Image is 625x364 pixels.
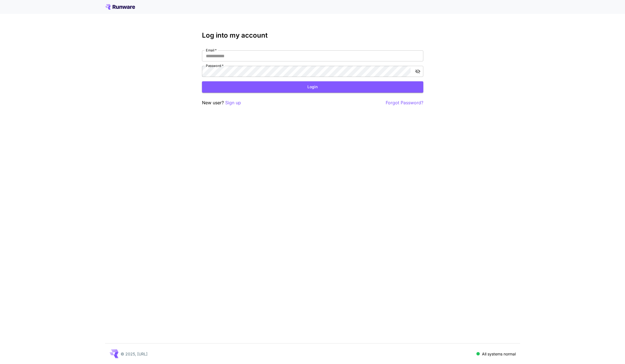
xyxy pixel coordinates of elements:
[206,48,217,53] label: Email
[386,99,423,106] button: Forgot Password?
[121,351,147,357] p: © 2025, [URL]
[202,32,423,39] h3: Log into my account
[225,99,241,106] button: Sign up
[206,63,224,68] label: Password
[413,66,423,76] button: toggle password visibility
[202,81,423,93] button: Login
[482,351,516,357] p: All systems normal
[202,99,241,106] p: New user?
